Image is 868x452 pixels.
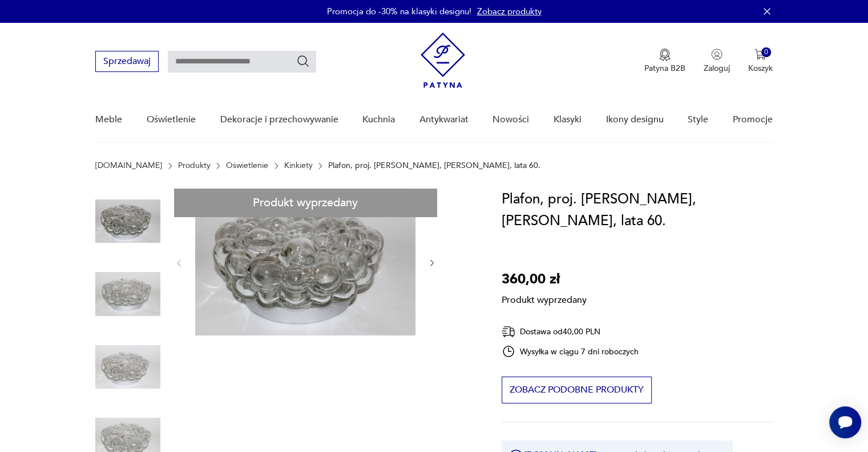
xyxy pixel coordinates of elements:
p: Promocja do -30% na klasyki designu! [327,6,471,17]
a: Zobacz produkty [477,6,542,17]
a: Meble [95,98,122,142]
button: Szukaj [296,54,310,68]
button: 0Koszyk [748,49,773,74]
img: Patyna - sklep z meblami i dekoracjami vintage [421,33,465,88]
a: Promocje [733,98,773,142]
a: Dekoracje i przechowywanie [220,98,338,142]
a: Klasyki [554,98,582,142]
a: Ikony designu [605,98,663,142]
img: Ikona koszyka [754,49,766,60]
p: Patyna B2B [644,63,685,74]
p: Zaloguj [704,63,730,74]
a: Style [688,98,708,142]
a: Produkty [178,161,211,170]
img: Ikona medalu [659,49,671,61]
a: Oświetlenie [226,161,268,170]
a: Kuchnia [362,98,395,142]
a: Antykwariat [419,98,469,142]
a: [DOMAIN_NAME] [95,161,162,170]
button: Zaloguj [704,49,730,74]
p: 360,00 zł [502,269,587,290]
button: Sprzedawaj [95,51,159,72]
img: Ikona dostawy [502,325,515,339]
a: Oświetlenie [147,98,196,142]
button: Patyna B2B [644,49,685,74]
a: Sprzedawaj [95,58,159,66]
a: Kinkiety [284,161,313,170]
p: Plafon, proj. [PERSON_NAME], [PERSON_NAME], lata 60. [328,161,540,170]
p: Koszyk [748,63,773,74]
p: Produkt wyprzedany [502,290,587,306]
a: Ikona medaluPatyna B2B [644,49,685,74]
div: 0 [761,47,771,57]
div: Dostawa od 40,00 PLN [502,325,639,339]
iframe: Smartsupp widget button [829,406,861,438]
a: Nowości [492,98,529,142]
h1: Plafon, proj. [PERSON_NAME], [PERSON_NAME], lata 60. [502,189,773,232]
div: Wysyłka w ciągu 7 dni roboczych [502,345,639,358]
button: Zobacz podobne produkty [502,377,652,403]
img: Ikonka użytkownika [711,49,722,60]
